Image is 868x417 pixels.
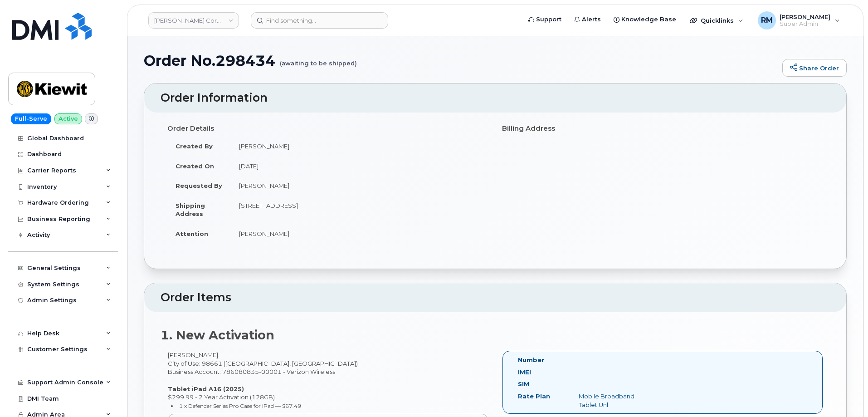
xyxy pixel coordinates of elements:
[231,224,488,244] td: [PERSON_NAME]
[176,142,213,150] strong: Created By
[161,328,274,343] strong: 1. New Activation
[176,202,205,218] strong: Shipping Address
[167,125,488,132] h4: Order Details
[782,59,847,77] a: Share Order
[231,156,488,176] td: [DATE]
[231,176,488,196] td: [PERSON_NAME]
[161,92,830,104] h2: Order Information
[518,380,529,388] label: SIM
[518,356,544,364] label: Number
[161,291,830,304] h2: Order Items
[572,392,657,409] div: Mobile Broadband Tablet Unl
[179,402,301,409] small: 1 x Defender Series Pro Case for iPad — $67.49
[280,53,357,67] small: (awaiting to be shipped)
[518,368,531,377] label: IMEI
[502,125,823,132] h4: Billing Address
[176,230,208,237] strong: Attention
[144,53,778,69] h1: Order No.298434
[231,136,488,156] td: [PERSON_NAME]
[176,162,214,170] strong: Created On
[518,392,550,401] label: Rate Plan
[168,385,244,392] strong: Tablet iPad A16 (2025)
[231,196,488,224] td: [STREET_ADDRESS]
[176,182,222,189] strong: Requested By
